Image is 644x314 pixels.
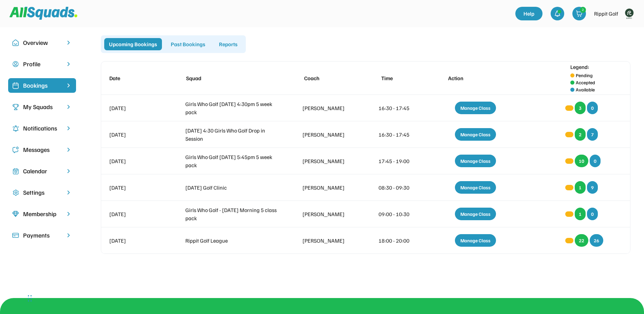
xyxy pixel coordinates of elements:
div: [PERSON_NAME] [302,157,354,165]
div: Upcoming Bookings [104,38,162,50]
div: 3 [575,102,586,114]
div: 0 [590,155,601,167]
div: 0 [587,102,598,114]
div: Manage Class [455,155,496,167]
div: 0 [587,208,598,220]
div: 1 [575,181,586,194]
img: chevron-right%20copy%203.svg [65,82,72,89]
div: 10 [575,155,588,167]
div: 9 [587,181,598,194]
div: 09:00 - 10:30 [379,210,420,218]
div: Calendar [23,167,61,176]
img: shopping-cart-01%20%281%29.svg [576,10,583,17]
div: Rippit Golf [594,10,618,18]
div: Reports [214,38,242,50]
img: Icon%20copy%208.svg [12,211,19,217]
div: Time [381,74,422,82]
div: [PERSON_NAME] [302,130,354,139]
div: [DATE] [109,130,161,139]
div: [PERSON_NAME] [302,184,354,192]
img: Icon%20copy%205.svg [12,146,19,153]
div: [PERSON_NAME] [302,104,354,112]
img: chevron-right.svg [65,146,72,153]
div: Date [109,74,161,82]
div: Manage Class [455,208,496,220]
div: 22 [575,234,588,247]
img: Icon%20copy%2010.svg [12,39,19,46]
img: Icon%20copy%207.svg [12,168,19,175]
div: Legend: [570,63,589,71]
div: Membership [23,209,61,219]
div: 2 [580,7,586,12]
div: Overview [23,38,61,47]
div: Bookings [23,81,61,90]
div: 16:30 - 17:45 [379,130,420,139]
div: 08:30 - 09:30 [379,184,420,192]
img: Icon%20copy%2016.svg [12,189,19,196]
div: Girls Who Golf [DATE] 4:30pm 5 week pack [185,100,278,116]
div: 1 [575,208,586,220]
div: [DATE] [109,237,161,245]
img: chevron-right.svg [65,125,72,132]
div: [PERSON_NAME] [302,237,354,245]
img: Icon%20%2819%29.svg [12,82,19,89]
div: [DATE] [109,210,161,218]
div: Pending [576,72,593,79]
img: chevron-right.svg [65,104,72,110]
div: 7 [587,128,598,141]
div: Girls Who Golf - [DATE] Morning 5 class pack [185,206,278,222]
div: 18:00 - 20:00 [379,237,420,245]
img: Icon%20copy%203.svg [12,104,19,110]
div: [DATE] [109,184,161,192]
img: Squad%20Logo.svg [10,7,77,20]
img: Rippitlogov2_green.png [622,7,636,20]
img: chevron-right.svg [65,61,72,67]
div: [DATE] [109,104,161,112]
div: Squad [186,74,278,82]
div: Girls Who Golf [DATE] 5:45pm 5 week pack [185,153,278,169]
div: Available [576,86,595,93]
img: chevron-right.svg [65,39,72,46]
div: Manage Class [455,102,496,114]
div: [DATE] [109,157,161,165]
a: Help [515,7,542,20]
img: chevron-right.svg [65,232,72,239]
img: bell-03%20%281%29.svg [554,10,561,17]
div: Profile [23,59,61,69]
div: 26 [590,234,603,247]
div: [DATE] 4:30 Girls Who Golf Drop in Session [185,126,278,143]
img: chevron-right.svg [65,168,72,174]
img: Icon%20%2815%29.svg [12,232,19,239]
div: Notifications [23,124,61,133]
div: 2 [575,128,586,141]
div: 16:30 - 17:45 [379,104,420,112]
div: Settings [23,188,61,197]
div: [PERSON_NAME] [302,210,354,218]
div: Coach [304,74,355,82]
div: Messages [23,145,61,154]
div: 17:45 - 19:00 [379,157,420,165]
div: My Squads [23,102,61,111]
div: Payments [23,231,61,240]
img: chevron-right.svg [65,211,72,217]
div: Rippit Golf League [185,237,278,245]
div: Accepted [576,79,595,86]
div: Action [448,74,510,82]
div: Manage Class [455,128,496,141]
img: user-circle.svg [12,61,19,68]
div: Manage Class [455,234,496,247]
div: Manage Class [455,181,496,194]
img: Icon%20copy%204.svg [12,125,19,132]
div: [DATE] Golf Clinic [185,184,278,192]
img: chevron-right.svg [65,189,72,196]
div: Past Bookings [166,38,210,50]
